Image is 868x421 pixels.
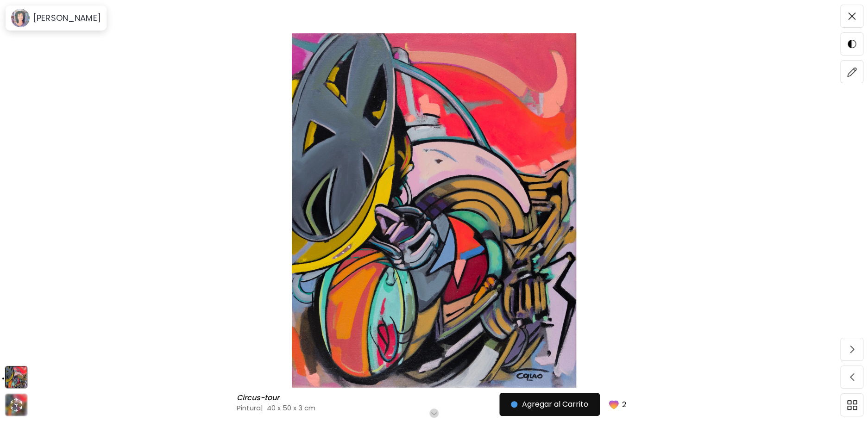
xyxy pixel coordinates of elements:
button: Agregar al Carrito [499,393,600,416]
span: Agregar al Carrito [511,399,588,410]
img: favorites [607,398,620,411]
p: 2 [622,399,626,410]
button: favorites2 [600,392,632,416]
h6: [PERSON_NAME] [33,12,101,24]
h6: Circus-tour [237,393,282,402]
h4: Pintura | 40 x 50 x 3 cm [237,403,533,413]
div: animation [9,397,24,412]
